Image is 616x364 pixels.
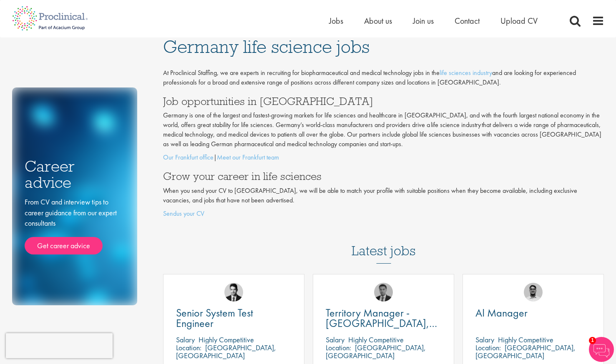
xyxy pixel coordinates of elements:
[217,153,279,162] a: Meet our Frankfurt team
[413,15,434,26] a: Join us
[498,335,553,344] p: Highly Competitive
[25,237,103,254] a: Get career advice
[163,153,604,162] p: |
[326,306,437,341] span: Territory Manager - [GEOGRAPHIC_DATA], [GEOGRAPHIC_DATA]
[25,158,125,190] h3: Career advice
[163,96,604,107] h3: Job opportunities in [GEOGRAPHIC_DATA]
[352,223,416,264] h3: Latest jobs
[163,68,604,87] p: At Proclinical Staffing, we are experts in recruiting for biopharmaceutical and medical technolog...
[364,15,392,26] a: About us
[176,308,292,329] a: Senior System Test Engineer
[163,186,604,205] p: When you send your CV to [GEOGRAPHIC_DATA], we will be able to match your profile with suitable p...
[326,343,426,360] p: [GEOGRAPHIC_DATA], [GEOGRAPHIC_DATA]
[329,15,343,26] a: Jobs
[440,68,492,77] a: life sciences industry
[163,209,204,218] a: Sendus your CV
[348,335,404,344] p: Highly Competitive
[163,171,604,182] h3: Grow your career in life sciences
[25,197,125,254] div: From CV and interview tips to career guidance from our expert consultants
[589,337,614,362] img: Chatbot
[589,337,596,344] span: 1
[500,15,538,26] a: Upload CV
[475,308,591,318] a: AI Manager
[524,283,543,302] img: Timothy Deschamps
[163,153,214,162] a: Our Frankfurt office
[176,343,201,352] span: Location:
[326,335,344,344] span: Salary
[475,343,576,360] p: [GEOGRAPHIC_DATA], [GEOGRAPHIC_DATA]
[163,111,604,149] p: Germany is one of the largest and fastest-growing markets for life sciences and healthcare in [GE...
[176,335,195,344] span: Salary
[475,306,528,320] span: AI Manager
[475,343,501,352] span: Location:
[6,333,113,358] iframe: reCAPTCHA
[176,306,253,330] span: Senior System Test Engineer
[326,343,351,352] span: Location:
[176,343,276,360] p: [GEOGRAPHIC_DATA], [GEOGRAPHIC_DATA]
[475,335,494,344] span: Salary
[199,335,254,344] p: Highly Competitive
[326,308,441,329] a: Territory Manager - [GEOGRAPHIC_DATA], [GEOGRAPHIC_DATA]
[163,35,370,58] span: Germany life science jobs
[224,283,243,302] img: Thomas Wenig
[455,15,480,26] a: Contact
[374,283,393,302] img: Carl Gbolade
